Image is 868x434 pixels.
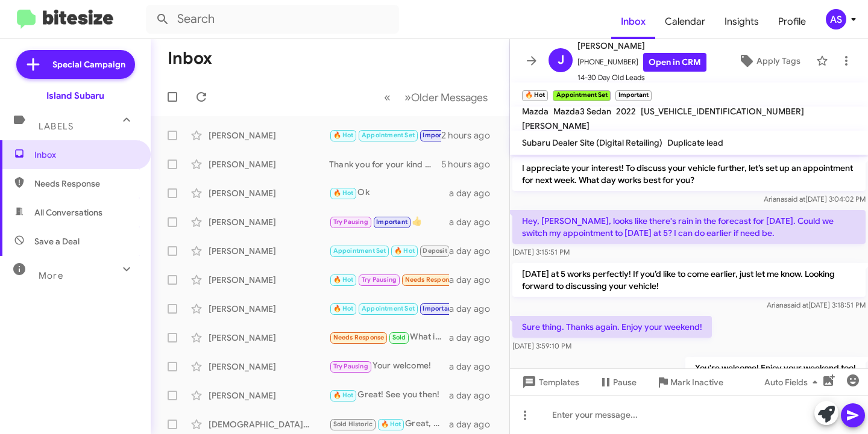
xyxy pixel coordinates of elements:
[641,106,804,117] span: [US_VEHICLE_IDENTIFICATION_NUMBER]
[329,128,441,142] div: Yes that is correct! See you soon 🙂
[362,305,415,312] span: Appointment Set
[655,4,715,39] a: Calendar
[209,129,329,141] div: [PERSON_NAME]
[512,210,866,244] p: Hey, [PERSON_NAME], looks like there's rain in the forecast for [DATE]. Could we switch my appoin...
[34,149,137,161] span: Inbox
[764,371,822,393] span: Auto Fields
[376,218,407,226] span: Important
[333,333,385,341] span: Needs Response
[168,49,212,68] h1: Inbox
[643,53,706,72] a: Open in CRM
[553,90,610,101] small: Appointment Set
[333,305,354,312] span: 🔥 Hot
[381,420,401,428] span: 🔥 Hot
[826,9,846,29] div: AS
[577,72,706,84] span: 14-30 Day Old Leads
[397,85,495,110] button: Next
[769,4,816,39] a: Profile
[784,194,805,203] span: said at
[333,362,368,370] span: Try Pausing
[611,4,655,39] a: Inbox
[646,371,733,393] button: Mark Inactive
[405,276,456,284] span: Needs Response
[146,5,399,34] input: Search
[522,106,549,117] span: Mazda
[333,218,368,226] span: Try Pausing
[329,359,449,373] div: Your welcome!
[512,263,866,297] p: [DATE] at 5 works perfectly! If you’d like to come earlier, just let me know. Looking forward to ...
[522,120,590,131] span: [PERSON_NAME]
[449,274,500,286] div: a day ago
[333,276,354,284] span: 🔥 Hot
[39,270,63,281] span: More
[449,418,500,430] div: a day ago
[392,333,406,341] span: Sold
[362,276,397,284] span: Try Pausing
[329,273,449,287] div: No thank you
[362,131,415,139] span: Appointment Set
[39,121,74,132] span: Labels
[209,418,329,430] div: [DEMOGRAPHIC_DATA][PERSON_NAME]
[329,244,449,258] div: We will see you then!
[577,39,706,53] span: [PERSON_NAME]
[512,341,571,350] span: [DATE] 3:59:10 PM
[411,91,488,104] span: Older Messages
[209,187,329,199] div: [PERSON_NAME]
[329,215,449,229] div: 👍
[685,357,866,379] p: You're welcome! Enjoy your weekend too!
[449,303,500,315] div: a day ago
[715,4,769,39] a: Insights
[522,137,662,148] span: Subaru Dealer Site (Digital Retailing)
[333,420,373,428] span: Sold Historic
[613,371,637,393] span: Pause
[449,216,500,228] div: a day ago
[384,90,391,105] span: «
[209,216,329,228] div: [PERSON_NAME]
[46,90,104,102] div: Island Subaru
[441,158,500,170] div: 5 hours ago
[329,417,449,431] div: Great, we will see you [DATE] 9am!
[449,245,500,257] div: a day ago
[512,157,866,191] p: I appreciate your interest! To discuss your vehicle further, let’s set up an appointment for next...
[329,302,449,315] div: Okay Aiden! If anything changes we are always here for you.
[615,90,652,101] small: Important
[728,50,810,72] button: Apply Tags
[667,137,723,148] span: Duplicate lead
[441,129,500,141] div: 2 hours ago
[816,9,855,29] button: AS
[423,131,454,139] span: Important
[209,361,329,373] div: [PERSON_NAME]
[510,371,589,393] button: Templates
[449,361,500,373] div: a day ago
[520,371,579,393] span: Templates
[767,300,866,309] span: Ariana [DATE] 3:18:51 PM
[329,330,449,344] div: What is the monthly payment for 10K miles on the CrossTrek...
[209,158,329,170] div: [PERSON_NAME]
[522,90,548,101] small: 🔥 Hot
[423,247,447,255] span: Deposit
[333,247,386,255] span: Appointment Set
[34,206,102,219] span: All Conversations
[329,388,449,402] div: Great! See you then!
[52,58,125,70] span: Special Campaign
[333,391,354,399] span: 🔥 Hot
[512,316,712,338] p: Sure thing. Thanks again. Enjoy your weekend!
[449,187,500,199] div: a day ago
[333,189,354,197] span: 🔥 Hot
[34,235,80,247] span: Save a Deal
[333,131,354,139] span: 🔥 Hot
[394,247,415,255] span: 🔥 Hot
[577,53,706,72] span: [PHONE_NUMBER]
[34,178,137,190] span: Needs Response
[787,300,808,309] span: said at
[764,194,866,203] span: Ariana [DATE] 3:04:02 PM
[16,50,135,79] a: Special Campaign
[670,371,723,393] span: Mark Inactive
[449,389,500,401] div: a day ago
[558,51,564,70] span: J
[404,90,411,105] span: »
[449,332,500,344] div: a day ago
